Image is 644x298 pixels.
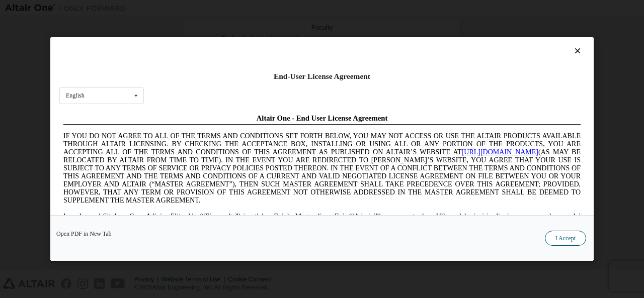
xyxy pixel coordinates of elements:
[66,92,85,98] div: English
[4,103,521,174] span: Lore Ipsumd Sit Ame Cons Adipisc Elitseddo (“Eiusmodte”) in utlabor Etdolo Magnaaliqua Eni. (“Adm...
[4,22,521,94] span: IF YOU DO NOT AGREE TO ALL OF THE TERMS AND CONDITIONS SET FORTH BELOW, YOU MAY NOT ACCESS OR USE...
[545,231,586,246] button: I Accept
[56,231,112,237] a: Open PDF in New Tab
[197,4,329,12] span: Altair One - End User License Agreement
[403,38,479,46] a: [URL][DOMAIN_NAME]
[59,71,585,81] div: End-User License Agreement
